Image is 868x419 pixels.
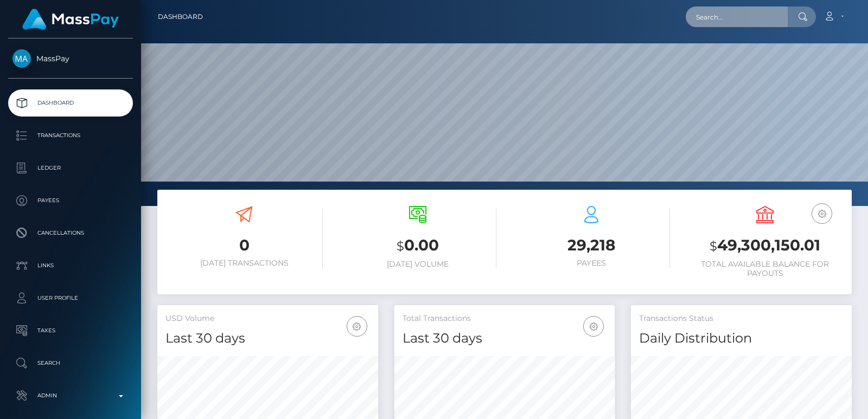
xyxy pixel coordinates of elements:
a: Ledger [8,154,133,182]
small: $ [397,238,404,254]
span: MassPay [8,54,133,63]
a: User Profile [8,285,133,312]
h6: [DATE] Transactions [165,259,323,268]
a: Payees [8,187,133,214]
small: $ [710,238,717,254]
h4: Last 30 days [403,329,607,348]
img: MassPay Logo [22,9,119,30]
img: MassPay [12,49,31,68]
h6: Total Available Balance for Payouts [686,260,844,278]
a: Dashboard [158,5,203,28]
h3: 29,218 [513,235,670,256]
p: Dashboard [12,95,129,111]
h3: 49,300,150.01 [686,235,844,257]
h6: [DATE] Volume [339,260,496,269]
a: Taxes [8,317,133,344]
a: Cancellations [8,220,133,247]
a: Links [8,252,133,279]
h5: Transactions Status [639,313,844,324]
h3: 0.00 [339,235,496,257]
h3: 0 [165,235,323,256]
a: Admin [8,382,133,409]
a: Transactions [8,122,133,149]
p: User Profile [12,290,129,306]
h4: Last 30 days [165,329,370,348]
p: Admin [12,388,129,404]
h4: Daily Distribution [639,329,844,348]
a: Search [8,350,133,377]
p: Taxes [12,323,129,339]
p: Payees [12,192,129,209]
p: Ledger [12,160,129,176]
h6: Payees [513,259,670,268]
input: Search... [686,7,788,27]
p: Transactions [12,127,129,144]
p: Cancellations [12,225,129,241]
p: Search [12,355,129,371]
a: Dashboard [8,89,133,117]
h5: USD Volume [165,313,370,324]
h5: Total Transactions [403,313,607,324]
p: Links [12,257,129,274]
